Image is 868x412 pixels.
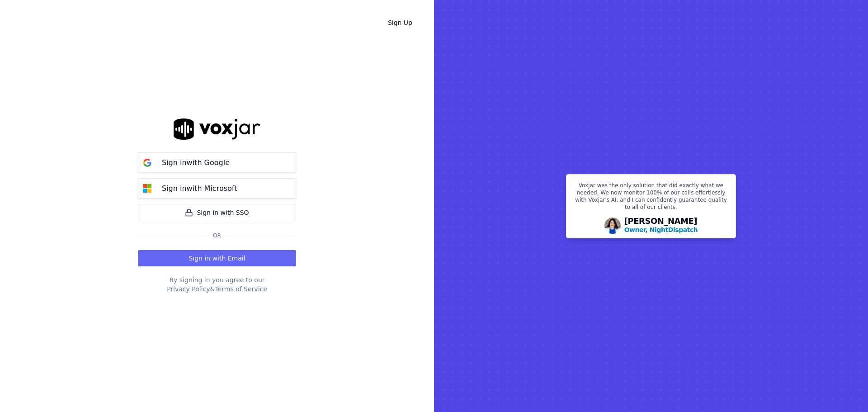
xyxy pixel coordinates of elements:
img: logo [174,118,260,140]
div: [PERSON_NAME] [624,217,698,234]
a: Sign in with SSO [138,204,296,221]
button: Sign in with Email [138,250,296,266]
img: microsoft Sign in button [138,180,156,198]
p: Sign in with Microsoft [162,183,237,194]
button: Sign inwith Microsoft [138,178,296,199]
p: Voxjar was the only solution that did exactly what we needed. We now monitor 100% of our calls ef... [572,182,730,214]
p: Sign in with Google [162,157,230,168]
span: Or [209,232,225,239]
img: google Sign in button [138,154,156,172]
button: Sign inwith Google [138,152,296,173]
img: Avatar [604,218,621,234]
button: Privacy Policy [167,284,210,294]
button: Terms of Service [215,284,267,294]
div: By signing in you agree to our & [138,275,296,294]
a: Sign Up [381,14,420,31]
p: Owner, NightDispatch [624,225,698,234]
